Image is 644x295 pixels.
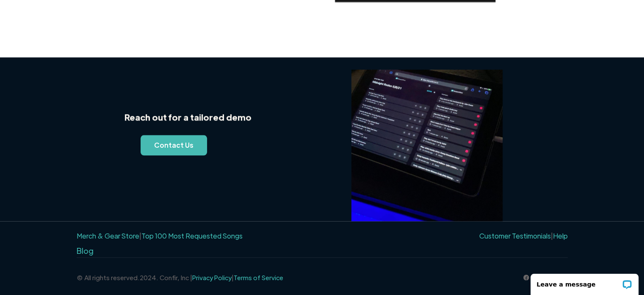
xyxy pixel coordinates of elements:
a: Top 100 Most Requested Songs [141,231,243,240]
div: © All rights reserved.2024. Confir, Inc | | [77,271,283,284]
div: | [477,230,568,242]
a: Contact Us [141,135,207,155]
a: Merch & Gear Store [77,231,139,240]
strong: Reach out for a tailored demo [124,112,270,122]
a: Privacy Policy [192,273,232,281]
a: Help [553,231,568,240]
a: Blog [77,246,94,256]
div: | [77,230,243,242]
iframe: LiveChat chat widget [525,268,644,295]
a: Customer Testimonials [479,231,551,240]
a: Terms of Service [234,273,283,281]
